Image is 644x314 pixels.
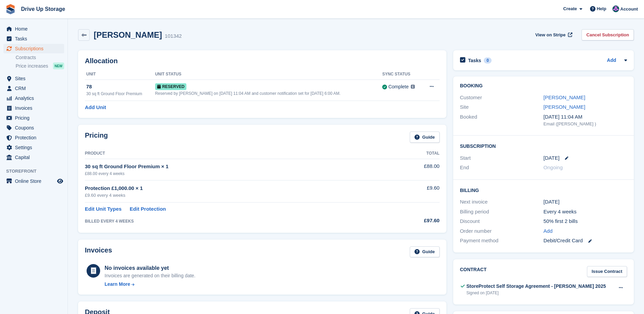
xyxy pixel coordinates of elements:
[94,30,162,39] h2: [PERSON_NAME]
[16,54,64,61] a: Contracts
[544,208,627,216] div: Every 4 weeks
[15,103,56,113] span: Invoices
[155,69,382,80] th: Unit Status
[597,5,606,12] span: Help
[460,208,544,216] div: Billing period
[3,74,64,83] a: menu
[105,272,196,279] div: Invoices are generated on their billing date.
[468,57,481,64] h2: Tasks
[85,57,440,65] h2: Allocation
[85,205,122,213] a: Edit Unit Types
[460,187,627,193] h2: Billing
[155,83,187,90] span: Reserved
[3,176,64,186] a: menu
[15,143,56,152] span: Settings
[544,198,627,206] div: [DATE]
[15,34,56,43] span: Tasks
[85,246,112,258] h2: Invoices
[607,57,616,65] a: Add
[3,143,64,152] a: menu
[86,83,155,91] div: 78
[15,153,56,162] span: Capital
[15,93,56,103] span: Analytics
[460,154,544,162] div: Start
[411,85,415,89] img: icon-info-grey-7440780725fd019a000dd9b08b2336e03edf1995a4989e88bcd33f0948082b44.svg
[460,103,544,111] div: Site
[620,6,638,13] span: Account
[3,123,64,133] a: menu
[544,164,563,170] span: Ongoing
[384,180,440,203] td: £9.60
[85,218,384,224] div: BILLED EVERY 4 WEEKS
[85,148,384,159] th: Product
[582,29,634,40] a: Cancel Subscription
[18,3,68,15] a: Drive Up Storage
[85,185,384,192] div: Protection £1,000.00 × 1
[460,142,627,149] h2: Subscription
[460,237,544,245] div: Payment method
[535,32,566,38] span: View on Stripe
[15,123,56,133] span: Coupons
[5,4,16,14] img: stora-icon-8386f47178a22dfd0bd8f6a31ec36ba5ce8667c1dd55bd0f319d3a0aa187defe.svg
[85,163,384,171] div: 30 sq ft Ground Floor Premium × 1
[3,153,64,162] a: menu
[85,132,108,143] h2: Pricing
[384,159,440,180] td: £88.00
[155,90,382,97] div: Reserved by [PERSON_NAME] on [DATE] 11:04 AM and customer notification set for [DATE] 6:00 AM.
[544,121,627,127] div: Email ([PERSON_NAME] )
[3,84,64,93] a: menu
[3,24,64,34] a: menu
[460,198,544,206] div: Next invoice
[15,74,56,83] span: Sites
[460,113,544,127] div: Booked
[6,168,68,175] span: Storefront
[544,227,553,235] a: Add
[460,94,544,102] div: Customer
[3,93,64,103] a: menu
[410,246,440,258] a: Guide
[384,148,440,159] th: Total
[16,63,48,69] span: Price increases
[85,69,155,80] th: Unit
[544,104,585,110] a: [PERSON_NAME]
[130,205,166,213] a: Edit Protection
[533,29,574,40] a: View on Stripe
[85,104,106,111] a: Add Unit
[3,34,64,43] a: menu
[460,266,487,277] h2: Contract
[544,217,627,225] div: 50% first 2 bills
[85,192,384,199] div: £9.60 every 4 weeks
[544,94,585,100] a: [PERSON_NAME]
[460,164,544,172] div: End
[460,227,544,235] div: Order number
[384,217,440,225] div: £97.60
[86,91,155,97] div: 30 sq ft Ground Floor Premium
[484,57,492,64] div: 0
[15,44,56,53] span: Subscriptions
[3,133,64,142] a: menu
[53,63,64,69] div: NEW
[15,24,56,34] span: Home
[388,83,409,90] div: Complete
[15,113,56,123] span: Pricing
[587,266,627,277] a: Issue Contract
[3,103,64,113] a: menu
[544,113,627,121] div: [DATE] 11:04 AM
[544,237,627,245] div: Debit/Credit Card
[544,154,559,162] time: 2025-08-16 00:00:00 UTC
[105,281,196,288] a: Learn More
[3,113,64,123] a: menu
[612,5,619,12] img: Andy
[460,83,627,89] h2: Booking
[466,290,606,296] div: Signed on [DATE]
[105,281,130,288] div: Learn More
[460,217,544,225] div: Discount
[15,133,56,142] span: Protection
[105,264,196,272] div: No invoices available yet
[15,84,56,93] span: CRM
[85,171,384,177] div: £88.00 every 4 weeks
[15,176,56,186] span: Online Store
[16,62,64,70] a: Price increases NEW
[563,5,577,12] span: Create
[382,69,422,80] th: Sync Status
